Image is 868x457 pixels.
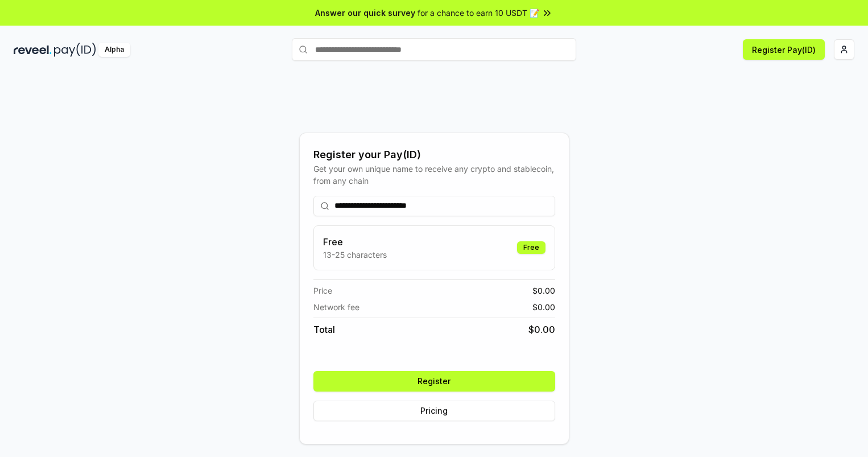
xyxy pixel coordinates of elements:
[743,39,825,60] button: Register Pay(ID)
[313,371,555,392] button: Register
[517,241,545,254] div: Free
[315,7,415,19] span: Answer our quick survey
[313,147,555,163] div: Register your Pay(ID)
[323,249,387,261] p: 13-25 characters
[528,323,555,336] span: $ 0.00
[14,43,52,57] img: reveel_dark
[98,43,130,57] div: Alpha
[532,285,555,297] span: $ 0.00
[313,301,359,313] span: Network fee
[313,401,555,421] button: Pricing
[54,43,96,57] img: pay_id
[532,301,555,313] span: $ 0.00
[313,163,555,187] div: Get your own unique name to receive any crypto and stablecoin, from any chain
[323,235,387,249] h3: Free
[313,285,332,297] span: Price
[313,323,335,336] span: Total
[418,7,539,19] span: for a chance to earn 10 USDT 📝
